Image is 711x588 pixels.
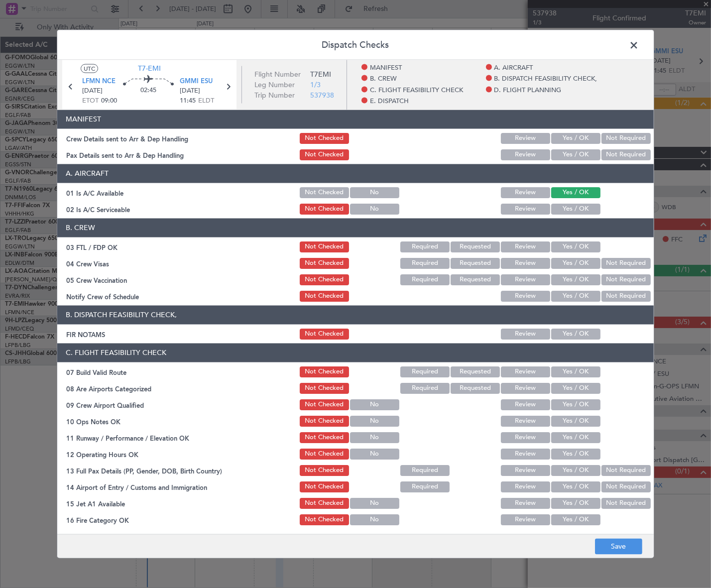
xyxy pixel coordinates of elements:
[501,481,550,492] button: Review
[551,514,600,525] button: Yes / OK
[601,149,651,160] button: Not Required
[501,366,550,377] button: Review
[551,481,600,492] button: Yes / OK
[501,132,550,143] button: Review
[551,241,600,252] button: Yes / OK
[601,481,651,492] button: Not Required
[551,497,600,508] button: Yes / OK
[501,187,550,198] button: Review
[551,465,600,475] button: Yes / OK
[501,432,550,443] button: Review
[501,274,550,285] button: Review
[551,328,600,339] button: Yes / OK
[501,399,550,410] button: Review
[494,74,597,84] span: B. DISPATCH FEASIBILITY CHECK,
[551,132,600,143] button: Yes / OK
[601,497,651,508] button: Not Required
[551,399,600,410] button: Yes / OK
[501,203,550,214] button: Review
[501,448,550,459] button: Review
[601,132,651,143] button: Not Required
[501,241,550,252] button: Review
[551,382,600,393] button: Yes / OK
[501,514,550,525] button: Review
[601,257,651,268] button: Not Required
[551,274,600,285] button: Yes / OK
[551,149,600,160] button: Yes / OK
[551,415,600,426] button: Yes / OK
[494,85,562,95] span: D. FLIGHT PLANNING
[551,432,600,443] button: Yes / OK
[551,187,600,198] button: Yes / OK
[601,274,651,285] button: Not Required
[501,382,550,393] button: Review
[494,63,533,73] span: A. AIRCRAFT
[57,30,654,60] header: Dispatch Checks
[551,203,600,214] button: Yes / OK
[501,290,550,301] button: Review
[501,415,550,426] button: Review
[501,328,550,339] button: Review
[501,497,550,508] button: Review
[501,149,550,160] button: Review
[601,465,651,475] button: Not Required
[551,290,600,301] button: Yes / OK
[551,366,600,377] button: Yes / OK
[551,257,600,268] button: Yes / OK
[601,290,651,301] button: Not Required
[501,257,550,268] button: Review
[595,539,642,555] button: Save
[501,465,550,475] button: Review
[551,448,600,459] button: Yes / OK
